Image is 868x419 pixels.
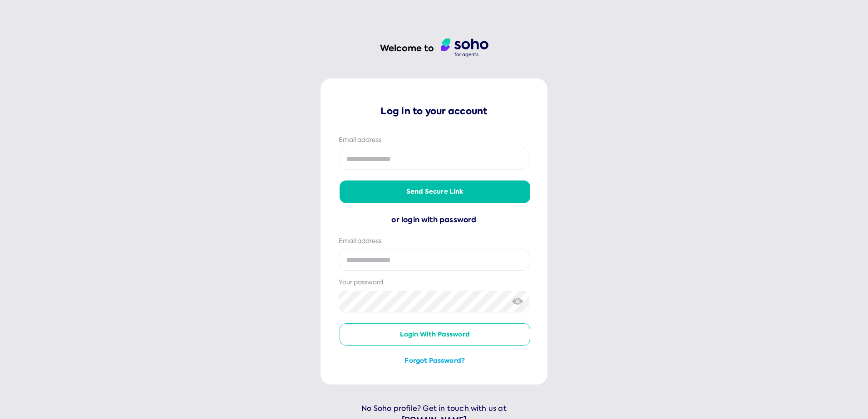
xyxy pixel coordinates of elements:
[441,39,488,58] img: agent logo
[339,237,529,246] div: Email address
[339,214,529,226] div: or login with password
[380,42,434,54] h1: Welcome to
[340,356,530,365] button: Forgot password?
[340,180,530,203] button: Send secure link
[339,105,529,117] p: Log in to your account
[340,323,530,346] button: Login with password
[512,297,523,306] img: eye-crossed.svg
[339,278,529,287] div: Your password
[339,136,529,145] div: Email address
